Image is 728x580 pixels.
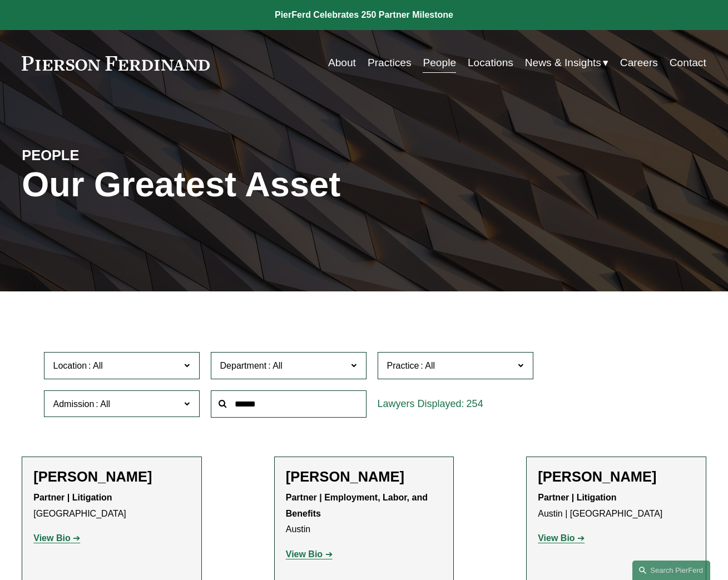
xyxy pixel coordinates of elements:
[286,468,442,485] h2: [PERSON_NAME]
[33,533,70,543] strong: View Bio
[286,490,442,538] p: Austin
[670,52,706,73] a: Contact
[423,52,456,73] a: People
[387,361,419,370] span: Practice
[538,493,616,502] strong: Partner | Litigation
[220,361,267,370] span: Department
[538,533,575,543] strong: View Bio
[22,146,193,164] h4: PEOPLE
[632,561,710,580] a: Search this site
[538,533,585,543] a: View Bio
[538,468,695,485] h2: [PERSON_NAME]
[328,52,356,73] a: About
[368,52,412,73] a: Practices
[467,398,483,409] span: 254
[620,52,658,73] a: Careers
[525,52,608,73] a: folder dropdown
[53,361,87,370] span: Location
[286,549,323,559] strong: View Bio
[33,490,190,522] p: [GEOGRAPHIC_DATA]
[33,493,112,502] strong: Partner | Litigation
[33,468,190,485] h2: [PERSON_NAME]
[468,52,513,73] a: Locations
[286,493,430,518] strong: Partner | Employment, Labor, and Benefits
[53,399,95,409] span: Admission
[286,549,333,559] a: View Bio
[33,533,80,543] a: View Bio
[22,164,478,204] h1: Our Greatest Asset
[538,490,695,522] p: Austin | [GEOGRAPHIC_DATA]
[525,53,601,72] span: News & Insights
